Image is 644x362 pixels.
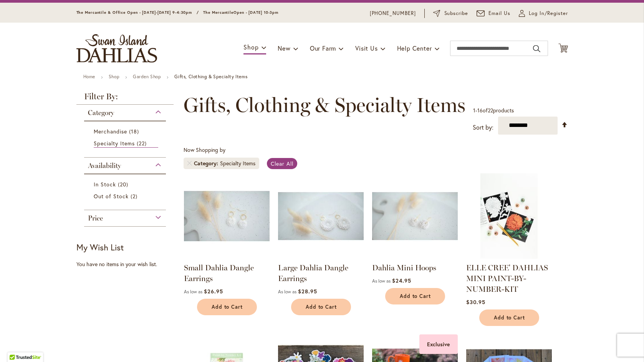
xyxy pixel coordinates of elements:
a: store logo [76,34,157,63]
a: Shop [109,74,119,79]
a: Home [83,74,95,79]
span: 22 [137,139,149,147]
span: Clear All [271,160,293,167]
span: Help Center [397,44,432,52]
a: Remove Category Specialty Items [187,161,192,166]
a: Log In/Register [519,10,568,17]
a: Dahlia Mini Hoops [372,263,436,272]
span: In Stock [94,181,116,188]
span: Gifts, Clothing & Specialty Items [184,94,465,117]
span: 18 [129,127,141,135]
iframe: Launch Accessibility Center [6,335,27,356]
span: Price [88,214,103,222]
button: Add to Cart [479,309,539,326]
span: $30.95 [466,298,485,306]
a: ELLE CREE' DAHLIAS MINI PAINT-BY-NUMBER-KIT [466,253,552,260]
a: Specialty Items [94,139,159,148]
span: 1 [473,107,475,114]
span: Category [194,160,220,167]
a: Small Dahlia Dangle Earrings [184,263,254,283]
span: Email Us [488,10,510,17]
img: ELLE CREE' DAHLIAS MINI PAINT-BY-NUMBER-KIT [466,173,552,259]
strong: Gifts, Clothing & Specialty Items [174,74,247,79]
img: Small Dahlia Dangle Earrings [182,171,272,261]
span: Add to Cart [494,314,525,321]
span: 2 [131,192,139,200]
span: New [278,44,290,52]
span: Specialty Items [94,140,135,147]
a: Email Us [477,10,510,17]
a: [PHONE_NUMBER] [370,10,416,17]
span: Our Farm [310,44,336,52]
span: 20 [118,180,130,188]
div: You have no items in your wish list. [76,260,179,268]
span: Add to Cart [306,304,337,310]
p: - of products [473,104,514,117]
span: $28.95 [298,288,317,295]
span: Shop [243,43,258,51]
label: Sort by: [473,120,493,135]
span: Log In/Register [529,10,568,17]
span: Open - [DATE] 10-3pm [233,10,278,15]
span: $24.95 [392,277,411,284]
span: Out of Stock [94,193,129,200]
a: In Stock 20 [94,180,159,188]
a: Small Dahlia Dangle Earrings [184,253,270,260]
span: Category [88,109,114,117]
img: Dahlia Mini Hoops [372,173,458,259]
div: Specialty Items [220,160,255,167]
span: 22 [488,107,493,114]
span: Availability [88,161,121,170]
span: Visit Us [355,44,377,52]
button: Add to Cart [291,299,351,315]
span: Now Shopping by [184,146,225,153]
span: Merchandise [94,128,127,135]
span: As low as [278,289,296,295]
a: Garden Shop [133,74,161,79]
a: Clear All [267,158,297,169]
span: The Mercantile & Office Open - [DATE]-[DATE] 9-4:30pm / The Mercantile [76,10,234,15]
img: Large Dahlia Dangle Earrings [278,173,364,259]
span: $26.95 [204,288,223,295]
span: 16 [477,107,483,114]
a: Large Dahlia Dangle Earrings [278,253,364,260]
span: Add to Cart [212,304,243,310]
span: Add to Cart [400,293,431,299]
div: Exclusive [419,334,458,354]
button: Add to Cart [197,299,257,315]
strong: My Wish List [76,242,124,253]
a: Merchandise [94,127,159,135]
button: Add to Cart [385,288,445,304]
a: Out of Stock 2 [94,192,159,200]
span: Subscribe [444,10,469,17]
a: ELLE CREE' DAHLIAS MINI PAINT-BY-NUMBER-KIT [466,263,548,294]
span: As low as [184,289,202,295]
a: Dahlia Mini Hoops [372,253,458,260]
strong: Filter By: [76,92,174,105]
a: Large Dahlia Dangle Earrings [278,263,348,283]
span: As low as [372,278,391,284]
a: Subscribe [433,10,468,17]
